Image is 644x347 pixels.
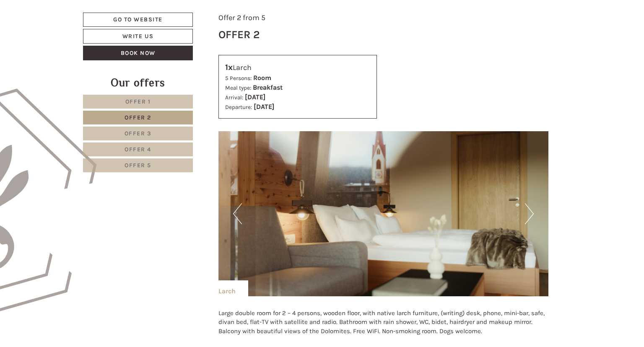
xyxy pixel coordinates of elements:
[83,75,193,91] div: Our offers
[253,83,283,91] b: Breakfast
[83,46,193,60] a: Book now
[218,13,265,22] span: Offer 2 from 5
[253,74,271,82] b: Room
[218,280,248,296] div: Larch
[525,203,534,224] button: Next
[225,104,252,110] small: Departure:
[13,24,97,31] div: Hotel B&B Feldmessner
[233,203,242,224] button: Previous
[125,162,151,169] span: Offer 5
[245,93,265,101] b: [DATE]
[254,103,274,111] b: [DATE]
[125,98,151,105] span: Offer 1
[218,27,260,42] div: Offer 2
[225,62,233,72] b: 1x
[225,75,252,81] small: 5 Persons:
[225,62,371,74] div: Larch
[83,13,193,27] a: Go to website
[150,6,179,21] div: [DATE]
[125,146,151,153] span: Offer 4
[225,85,251,91] small: Meal type:
[218,131,549,296] img: image
[125,130,152,137] span: Offer 3
[286,221,330,236] button: Send
[225,94,243,101] small: Arrival:
[218,309,549,336] p: Large double room for 2 – 4 persons, wooden floor, with native larch furniture, (writing) desk, p...
[13,41,97,47] small: 20:40
[125,114,151,121] span: Offer 2
[83,29,193,44] a: Write us
[6,23,101,48] div: Hello, how can we help you?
